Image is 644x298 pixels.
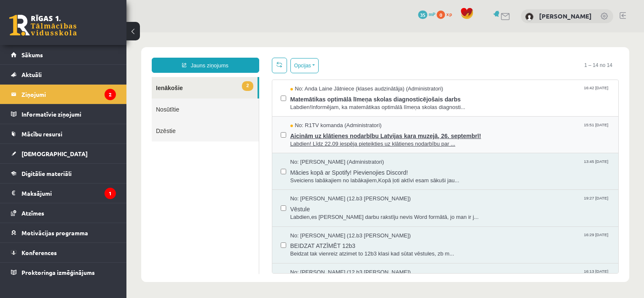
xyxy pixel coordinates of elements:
a: Atzīmes [11,203,116,223]
a: No: [PERSON_NAME] (12.b3 [PERSON_NAME]) 16:13 [DATE] [164,236,484,262]
span: 13:45 [DATE] [456,126,483,132]
a: Konferences [11,243,116,262]
span: Labdien,es [PERSON_NAME] darbu rakstīju nevis Word formātā, jo man ir j... [164,181,484,189]
a: Mācību resursi [11,124,116,144]
span: Labdien! Līdz 22.09 iespēja pieteikties uz klātienes nodarbību par ... [164,108,484,116]
a: No: [PERSON_NAME] (12.b3 [PERSON_NAME]) 19:27 [DATE] Vēstule Labdien,es [PERSON_NAME] darbu rakst... [164,162,484,189]
span: Motivācijas programma [21,229,88,237]
span: 1 – 14 no 14 [451,25,492,40]
span: No: [PERSON_NAME] (12.b3 [PERSON_NAME]) [164,236,284,244]
span: xp [446,11,452,17]
span: Aktuāli [21,71,42,78]
span: 16:29 [DATE] [456,200,483,206]
a: 0 xp [437,11,456,17]
a: Ziņojumi2 [11,85,116,104]
span: Labdien!Informējam, ka matemātikas optimālā līmeņa skolas diagnosti... [164,71,484,79]
a: Sākums [11,45,116,64]
a: [DEMOGRAPHIC_DATA] [11,144,116,163]
legend: Ziņojumi [21,85,116,104]
legend: Informatīvie ziņojumi [21,104,116,124]
span: Vēstule [164,170,484,181]
span: [DEMOGRAPHIC_DATA] [21,150,88,157]
span: Konferences [21,249,57,256]
span: Beidzat tak vienreiz atzimet to 12b3 klasi kad sūtat vēstules, zb m... [164,218,484,226]
span: No: [PERSON_NAME] (Administratori) [164,126,258,134]
span: 0 [437,11,445,19]
img: Viktorija Raciņa [525,13,534,21]
span: Mācies kopā ar Spotify! Pievienojies Discord! [164,134,484,144]
span: Matemātikas optimālā līmeņa skolas diagnosticējošais darbs [164,61,484,71]
a: Rīgas 1. Tālmācības vidusskola [9,15,77,36]
a: 35 mP [418,11,435,17]
a: Digitālie materiāli [11,164,116,183]
span: No: [PERSON_NAME] (12.b3 [PERSON_NAME]) [164,200,284,208]
span: Sveiciens labākajiem no labākajiem,Kopā ļoti aktīvi esam sākuši jau... [164,144,484,152]
span: 35 [418,11,427,19]
span: Mācību resursi [21,130,62,138]
span: 15:51 [DATE] [456,89,483,96]
a: Jauns ziņojums [25,25,133,40]
span: No: R1TV komanda (Administratori) [164,89,255,97]
span: Sākums [21,51,43,59]
span: Atzīmes [21,209,44,217]
span: mP [429,11,435,17]
a: Aktuāli [11,65,116,84]
i: 2 [105,89,116,100]
span: Proktoringa izmēģinājums [21,269,95,276]
a: No: Anda Laine Jātniece (klases audzinātāja) (Administratori) 16:42 [DATE] Matemātikas optimālā l... [164,53,484,79]
span: 16:42 [DATE] [456,53,483,59]
button: Opcijas [164,26,192,41]
span: Aicinām uz klātienes nodarbību Latvijas kara muzejā, 26. septembrī! [164,97,484,108]
a: Motivācijas programma [11,223,116,242]
span: Digitālie materiāli [21,170,72,177]
legend: Maksājumi [21,184,116,203]
a: Informatīvie ziņojumi [11,104,116,124]
span: BEIDZAT ATZĪMĒT 12b3 [164,207,484,218]
span: 16:13 [DATE] [456,236,483,242]
a: No: [PERSON_NAME] (Administratori) 13:45 [DATE] Mācies kopā ar Spotify! Pievienojies Discord! Sve... [164,126,484,152]
a: No: [PERSON_NAME] (12.b3 [PERSON_NAME]) 16:29 [DATE] BEIDZAT ATZĪMĒT 12b3 Beidzat tak vienreiz at... [164,200,484,226]
span: 19:27 [DATE] [456,162,483,169]
a: Proktoringa izmēģinājums [11,263,116,282]
a: No: R1TV komanda (Administratori) 15:51 [DATE] Aicinām uz klātienes nodarbību Latvijas kara muzej... [164,89,484,115]
a: Nosūtītie [25,66,132,88]
a: Dzēstie [25,88,132,109]
span: No: Anda Laine Jātniece (klases audzinātāja) (Administratori) [164,53,317,61]
a: 2Ienākošie [25,45,131,66]
span: 2 [115,49,126,59]
span: No: [PERSON_NAME] (12.b3 [PERSON_NAME]) [164,162,284,170]
a: Maksājumi1 [11,184,116,203]
i: 1 [105,188,116,199]
a: [PERSON_NAME] [539,12,592,20]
